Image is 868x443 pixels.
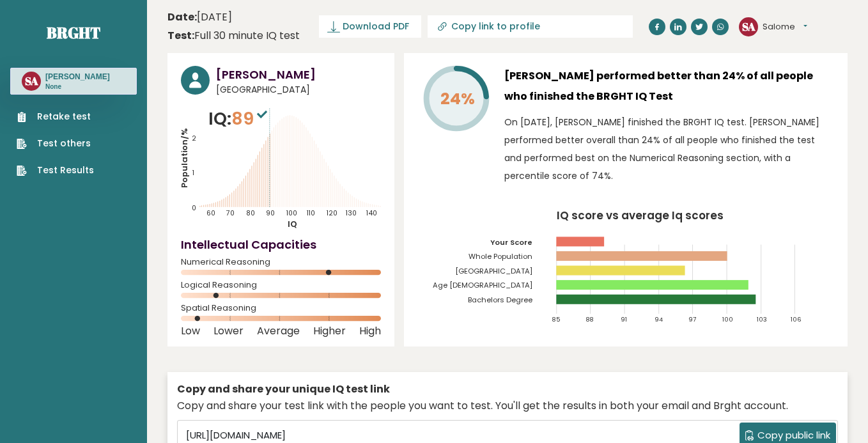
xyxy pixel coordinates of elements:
[208,106,270,132] p: IQ:
[17,110,94,123] a: Retake test
[763,20,807,33] button: Salome
[345,208,357,218] tspan: 130
[216,66,381,83] h3: [PERSON_NAME]
[288,218,297,229] tspan: IQ
[257,329,300,334] span: Average
[181,306,381,311] span: Spatial Reasoning
[181,260,381,265] span: Numerical Reasoning
[45,72,110,82] h3: [PERSON_NAME]
[655,315,663,323] tspan: 94
[179,128,190,188] tspan: Population/%
[231,107,270,130] span: 89
[177,398,838,414] div: Copy and share your test link with the people you want to test. You'll get the results in both yo...
[246,208,255,218] tspan: 80
[266,208,275,218] tspan: 90
[552,315,560,323] tspan: 85
[433,280,532,290] tspan: Age [DEMOGRAPHIC_DATA]
[469,251,532,261] tspan: Whole Population
[45,82,110,91] p: None
[791,315,802,323] tspan: 106
[192,134,196,143] tspan: 2
[306,208,315,218] tspan: 110
[206,208,215,218] tspan: 60
[167,10,232,25] time: [DATE]
[326,208,337,218] tspan: 120
[359,329,381,334] span: High
[17,164,94,177] a: Test Results
[226,208,235,218] tspan: 70
[319,15,421,38] a: Download PDF
[468,295,532,305] tspan: Bachelors Degree
[167,10,197,24] b: Date:
[181,329,200,334] span: Low
[216,83,381,97] span: [GEOGRAPHIC_DATA]
[504,66,834,107] h3: [PERSON_NAME] performed better than 24% of all people who finished the BRGHT IQ Test
[455,266,532,276] tspan: [GEOGRAPHIC_DATA]
[490,237,532,247] tspan: Your Score
[586,315,594,323] tspan: 88
[504,113,834,185] p: On [DATE], [PERSON_NAME] finished the BRGHT IQ test. [PERSON_NAME] performed better overall than ...
[313,329,346,334] span: Higher
[557,208,724,223] tspan: IQ score vs average Iq scores
[192,168,194,178] tspan: 1
[213,329,244,334] span: Lower
[757,428,830,443] span: Copy public link
[366,208,377,218] tspan: 140
[742,19,756,33] text: SA
[286,208,297,218] tspan: 100
[722,315,733,323] tspan: 100
[181,283,381,288] span: Logical Reasoning
[192,203,196,213] tspan: 0
[440,88,474,110] tspan: 24%
[17,137,94,150] a: Test others
[343,20,409,33] span: Download PDF
[47,22,100,43] a: Brght
[177,382,838,397] div: Copy and share your unique IQ test link
[167,28,194,43] b: Test:
[25,74,38,88] text: SA
[167,28,300,43] div: Full 30 minute IQ test
[757,315,767,323] tspan: 103
[181,236,381,253] h4: Intellectual Capacities
[620,315,626,323] tspan: 91
[688,315,696,323] tspan: 97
